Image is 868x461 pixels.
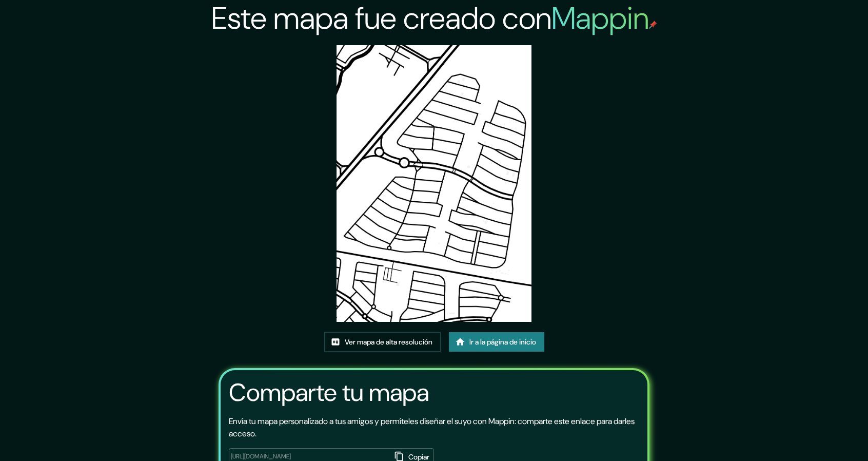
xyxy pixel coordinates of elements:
img: pin de mapeo [649,21,657,29]
font: Comparte tu mapa [229,376,429,409]
font: Ir a la página de inicio [469,337,536,347]
a: Ver mapa de alta resolución [324,332,441,352]
a: Ir a la página de inicio [449,332,544,352]
iframe: Lanzador de widgets de ayuda [777,421,857,450]
font: Envía tu mapa personalizado a tus amigos y permíteles diseñar el suyo con Mappin: comparte este e... [229,416,635,439]
font: Ver mapa de alta resolución [345,337,432,347]
img: mapa creado [337,45,532,322]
